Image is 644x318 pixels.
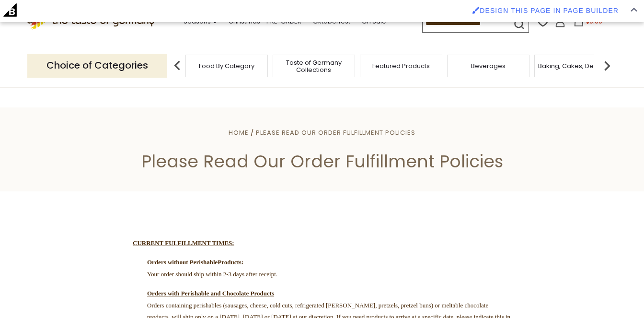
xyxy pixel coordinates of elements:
[538,62,612,70] a: Baking, Cakes, Desserts
[133,239,234,247] strong: CURRENT FULFILLMENT TIMES:
[147,271,277,278] span: Your order should ship within 2-3 days after receipt.
[147,259,218,266] strong: Orders without Perishable
[218,259,243,266] strong: Products:
[480,7,619,14] span: Design this page in Page Builder
[168,56,187,75] img: previous arrow
[467,2,623,19] a: Enabled brush for page builder edit. Design this page in Page Builder
[147,290,274,297] span: Orders with Perishable and Chocolate Products
[598,56,617,75] img: next arrow
[276,59,352,73] a: Taste of Germany Collections
[229,128,249,137] a: Home
[199,62,254,70] a: Food By Category
[631,8,637,12] img: Close Admin Bar
[372,62,430,70] a: Featured Products
[472,6,480,14] img: Enabled brush for page builder edit.
[27,54,167,77] p: Choice of Categories
[586,17,602,25] span: $0.00
[256,128,415,137] a: Please Read Our Order Fulfillment Policies
[30,151,614,172] h1: Please Read Our Order Fulfillment Policies
[567,16,608,30] button: $0.00
[471,62,506,70] a: Beverages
